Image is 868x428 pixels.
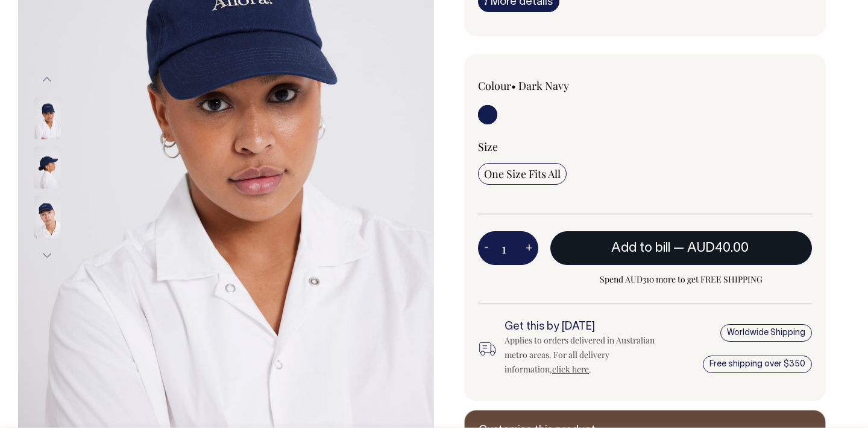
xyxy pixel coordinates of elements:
[34,196,61,238] img: dark-navy
[552,363,589,375] a: click here
[478,163,567,185] input: One Size Fits All
[38,241,56,269] button: Next
[478,139,812,154] div: Size
[511,78,516,93] span: •
[484,167,561,181] span: One Size Fits All
[34,97,61,139] img: dark-navy
[518,78,569,93] label: Dark Navy
[611,242,670,254] span: Add to bill
[38,66,56,94] button: Previous
[478,236,495,260] button: -
[505,321,660,333] h6: Get this by [DATE]
[550,231,812,265] button: Add to bill —AUD40.00
[673,242,752,254] span: —
[550,272,812,287] span: Spend AUD310 more to get FREE SHIPPING
[687,242,749,254] span: AUD40.00
[478,78,612,93] div: Colour
[505,333,660,377] div: Applies to orders delivered in Australian metro areas. For all delivery information, .
[34,146,61,188] img: dark-navy
[520,236,538,260] button: +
